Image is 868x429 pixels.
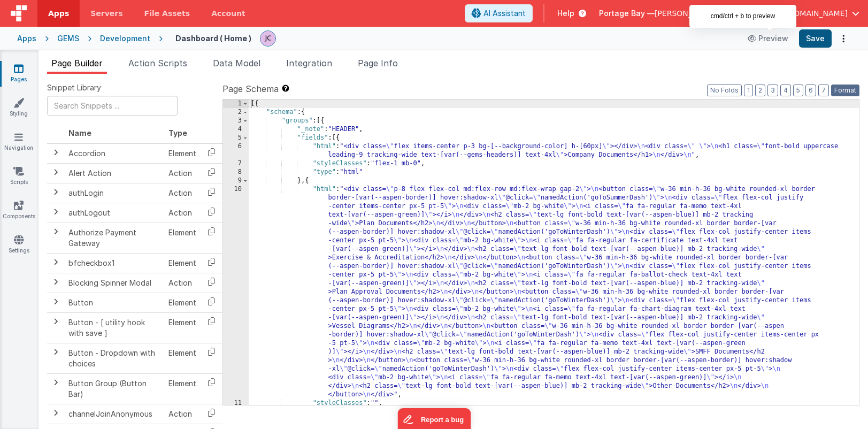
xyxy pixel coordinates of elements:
div: 10 [223,185,249,399]
span: AI Assistant [483,8,526,19]
div: cmd/ctrl + b to preview [689,5,796,28]
div: GEMS [57,33,79,44]
td: Button - [ utility hook with save ] [64,312,164,343]
input: Search Snippets ... [47,96,178,116]
button: 7 [818,85,829,96]
div: 6 [223,142,249,159]
td: channelJoinAnonymous [64,404,164,424]
div: 11 [223,399,249,408]
div: 2 [223,108,249,117]
div: 5 [223,134,249,142]
td: Blocking Spinner Modal [64,273,164,293]
button: Preview [741,30,795,47]
div: 7 [223,159,249,168]
td: Action [164,203,201,223]
td: Element [164,343,201,373]
span: Page Info [358,58,398,68]
button: Format [831,85,859,96]
td: Action [164,183,201,203]
div: 8 [223,168,249,177]
span: Portage Bay — [599,8,655,19]
td: Element [164,253,201,273]
span: Servers [90,8,122,19]
td: authLogin [64,183,164,203]
div: Apps [17,33,36,44]
button: 1 [744,85,753,96]
td: Element [164,293,201,312]
button: 5 [793,85,803,96]
button: 4 [780,85,791,96]
span: [PERSON_NAME][EMAIL_ADDRESS][DOMAIN_NAME] [655,8,848,19]
span: Data Model [213,58,260,68]
span: Action Scripts [128,58,187,68]
span: Integration [286,58,332,68]
div: 1 [223,99,249,108]
span: Type [168,128,187,137]
button: Portage Bay — [PERSON_NAME][EMAIL_ADDRESS][DOMAIN_NAME] [599,8,859,19]
td: Button Group (Button Bar) [64,373,164,404]
td: Action [164,404,201,424]
td: Alert Action [64,163,164,183]
img: 5d1ca2343d4fbe88511ed98663e9c5d3 [260,31,275,46]
button: 6 [805,85,816,96]
span: File Assets [144,8,190,19]
td: Action [164,163,201,183]
button: Options [836,31,851,46]
td: Action [164,273,201,293]
span: Name [68,128,91,137]
div: 9 [223,177,249,185]
td: Element [164,143,201,164]
td: Button [64,293,164,312]
button: No Folds [707,85,742,96]
button: 3 [767,85,778,96]
td: Element [164,223,201,253]
td: Button - Dropdown with choices [64,343,164,373]
td: authLogout [64,203,164,223]
td: bfcheckbox1 [64,253,164,273]
div: Development [100,33,150,44]
td: Element [164,373,201,404]
button: 2 [755,85,765,96]
div: 4 [223,125,249,134]
span: Help [557,8,574,19]
span: Snippet Library [47,82,101,93]
td: Authorize Payment Gateway [64,223,164,253]
button: AI Assistant [465,4,533,22]
td: Accordion [64,143,164,164]
td: Element [164,312,201,343]
button: Save [799,29,832,48]
span: Page Builder [51,58,103,68]
span: Apps [48,8,69,19]
div: 3 [223,117,249,125]
h4: Dashboard ( Home ) [175,34,251,42]
span: Page Schema [222,82,279,95]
